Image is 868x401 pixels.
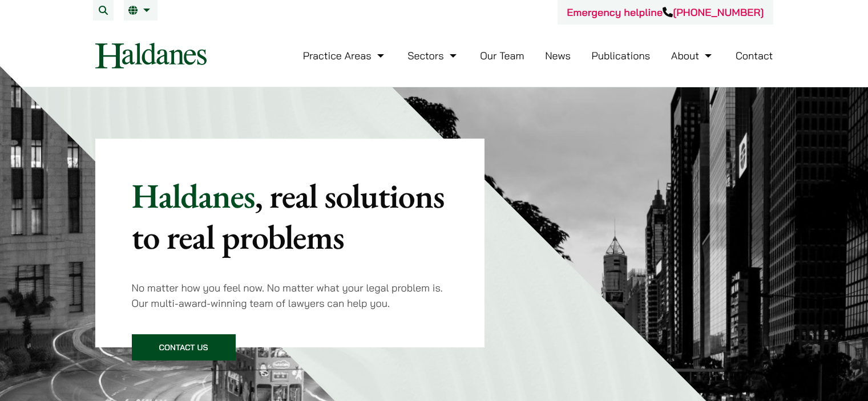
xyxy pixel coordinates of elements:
img: Logo of Haldanes [95,43,207,68]
a: EN [128,6,153,15]
p: No matter how you feel now. No matter what your legal problem is. Our multi-award-winning team of... [132,280,449,311]
a: Practice Areas [303,49,387,62]
mark: , real solutions to real problems [132,173,445,259]
a: Emergency helpline[PHONE_NUMBER] [567,6,764,19]
a: Contact Us [132,334,236,361]
a: News [545,49,571,62]
a: Sectors [407,49,459,62]
a: About [671,49,714,62]
a: Our Team [480,49,524,62]
p: Haldanes [132,175,449,257]
a: Publications [592,49,651,62]
a: Contact [736,49,773,62]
